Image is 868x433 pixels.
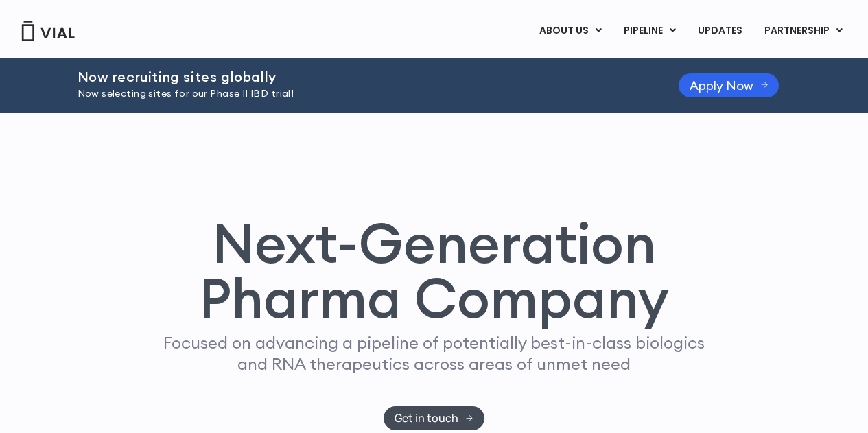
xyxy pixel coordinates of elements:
img: Vial Logo [21,21,75,41]
p: Now selecting sites for our Phase II IBD trial! [78,86,644,102]
a: PIPELINEMenu Toggle [613,19,686,43]
a: Get in touch [384,406,484,430]
p: Focused on advancing a pipeline of potentially best-in-class biologics and RNA therapeutics acros... [158,332,711,375]
span: Get in touch [395,413,458,423]
a: PARTNERSHIPMenu Toggle [753,19,854,43]
a: UPDATES [687,19,753,43]
span: Apply Now [690,80,753,91]
a: ABOUT USMenu Toggle [528,19,612,43]
h2: Now recruiting sites globally [78,69,644,84]
a: Apply Now [679,73,779,97]
h1: Next-Generation Pharma Company [137,215,731,325]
